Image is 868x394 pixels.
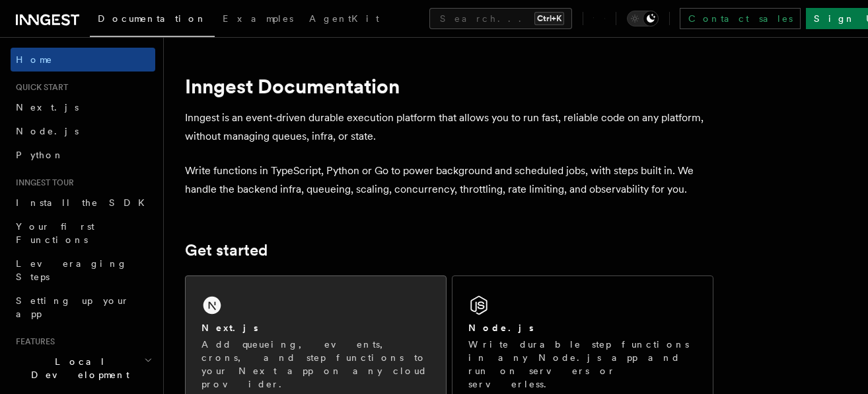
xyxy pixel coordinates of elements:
[201,321,258,334] h2: Next.js
[185,162,713,199] p: Write functions in TypeScript, Python or Go to power background and scheduled jobs, with steps bu...
[16,126,79,136] span: Node.js
[11,191,155,215] a: Install the SDK
[11,143,155,167] a: Python
[11,215,155,252] a: Your first Functions
[11,82,68,93] span: Quick start
[11,350,155,387] button: Local Development
[223,13,293,24] span: Examples
[185,109,713,146] p: Inngest is an event-driven durable execution platform that allows you to run fast, reliable code ...
[16,102,79,113] span: Next.js
[16,221,94,245] span: Your first Functions
[16,150,64,160] span: Python
[468,321,534,334] h2: Node.js
[301,4,387,36] a: AgentKit
[16,295,129,319] span: Setting up your app
[185,241,268,260] a: Get started
[98,13,207,24] span: Documentation
[11,289,155,326] a: Setting up your app
[16,197,153,208] span: Install the SDK
[201,338,430,391] p: Add queueing, events, crons, and step functions to your Next app on any cloud provider.
[11,177,74,188] span: Inngest tour
[215,4,301,36] a: Examples
[309,13,379,24] span: AgentKit
[11,336,55,347] span: Features
[11,95,155,119] a: Next.js
[534,12,564,25] kbd: Ctrl+K
[468,338,697,391] p: Write durable step functions in any Node.js app and run on servers or serverless.
[627,11,659,26] button: Toggle dark mode
[11,119,155,143] a: Node.js
[680,8,801,29] a: Contact sales
[11,252,155,289] a: Leveraging Steps
[16,258,127,282] span: Leveraging Steps
[16,53,53,66] span: Home
[429,8,572,29] button: Search...Ctrl+K
[11,48,155,72] a: Home
[90,4,215,37] a: Documentation
[11,355,144,381] span: Local Development
[185,74,713,98] h1: Inngest Documentation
